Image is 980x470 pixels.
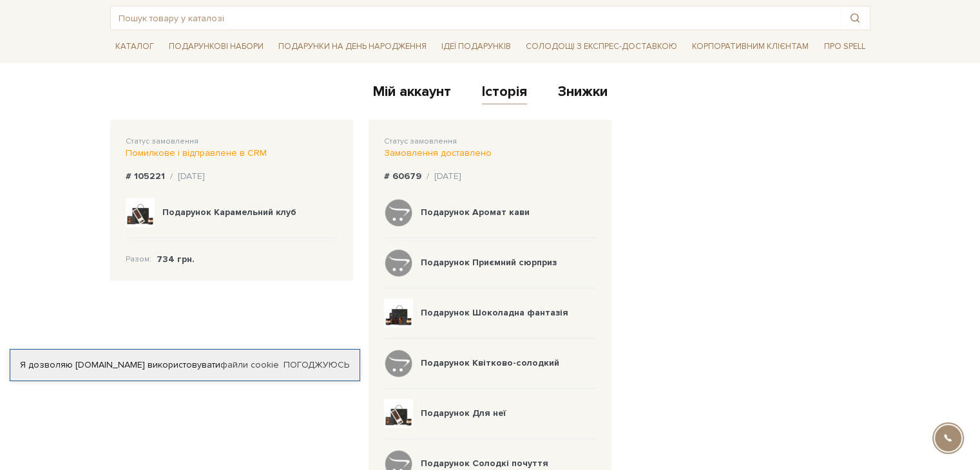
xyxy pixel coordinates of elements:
[384,349,413,378] img: Подарунок Квітково-солодкий
[384,249,413,277] img: Подарунок Приємний сюрприз
[283,359,349,371] a: Погоджуюсь
[421,357,559,368] b: Подарунок Квітково-солодкий
[558,83,608,104] a: Знижки
[162,207,296,218] b: Подарунок Карамельний клуб
[126,198,155,227] img: Подарунок Карамельний клуб
[421,307,568,318] b: Подарунок Шоколадна фантазія
[384,136,457,146] span: Статус замовлення
[421,207,530,218] b: Подарунок Аромат кави
[818,37,870,57] a: Про Spell
[436,37,516,57] a: Ідеї подарунків
[126,136,198,146] span: Статус замовлення
[126,254,151,265] span: Разом:
[384,299,413,328] img: Подарунок Шоколадна фантазія
[687,37,814,57] a: Корпоративним клієнтам
[427,171,461,182] div: / [DATE]
[110,37,159,57] a: Каталог
[157,254,195,265] b: 734 грн.
[384,171,421,182] b: # 60679
[482,83,527,104] a: Історія
[126,147,338,159] div: Помилкове і відправлене в CRM
[273,37,432,57] a: Подарунки на День народження
[373,83,451,104] a: Мій аккаунт
[220,359,279,370] a: файли cookie
[521,35,682,57] a: Солодощі з експрес-доставкою
[10,359,360,371] div: Я дозволяю [DOMAIN_NAME] використовувати
[126,171,165,182] b: # 105221
[164,37,269,57] a: Подарункові набори
[170,171,205,182] div: / [DATE]
[111,6,840,30] input: Пошук товару у каталозі
[421,408,506,418] b: Подарунок Для неї
[421,458,548,469] b: Подарунок Солодкі почуття
[840,6,870,30] button: Пошук товару у каталозі
[421,257,557,268] b: Подарунок Приємний сюрприз
[384,399,413,428] img: Подарунок Для неї
[384,198,413,227] img: Подарунок Аромат кави
[384,147,596,159] div: Замовлення доставлено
